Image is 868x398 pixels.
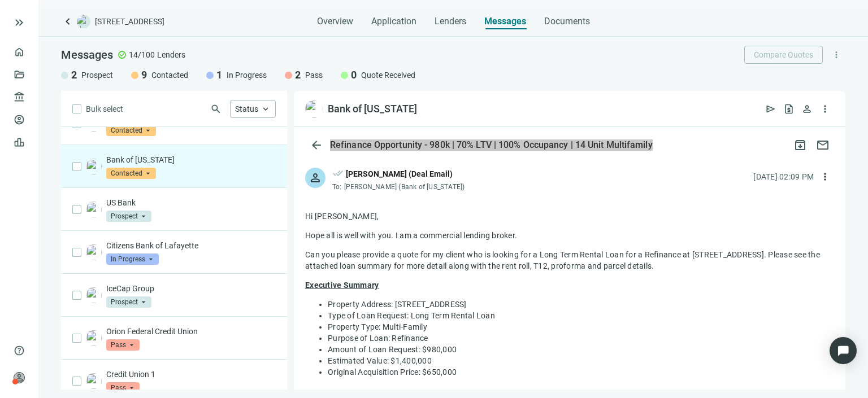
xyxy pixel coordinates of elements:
span: Messages [484,16,526,27]
span: person [309,171,322,185]
span: person [14,372,25,383]
span: more_vert [819,171,831,182]
span: [STREET_ADDRESS] [95,16,164,27]
span: Documents [544,16,590,27]
span: Overview [317,16,353,27]
div: Open Intercom Messenger [830,337,857,364]
p: Credit Union 1 [106,369,276,380]
img: deal-logo [77,15,90,28]
div: [PERSON_NAME] (Deal Email) [346,168,453,180]
span: more_vert [831,50,841,60]
p: US Bank [106,197,276,208]
span: request_quote [783,103,795,115]
span: Status [235,104,258,113]
span: keyboard_arrow_up [261,104,271,114]
span: mail [816,138,830,152]
span: search [210,103,222,115]
span: Application [371,16,416,27]
button: Compare Quotes [744,46,823,64]
span: Pass [106,339,140,351]
img: 9b9287cb-5165-42aa-9ffb-481d263e0324 [305,100,323,118]
img: fd3481c5-f85e-4dc5-aca8-438a6535716c [86,330,102,346]
span: 2 [295,68,301,82]
span: send [765,103,776,115]
span: Pass [305,69,323,81]
span: Lenders [435,16,466,27]
div: [DATE] 02:09 PM [753,170,814,183]
button: arrow_back [305,134,328,156]
span: person [801,103,813,115]
button: person [798,100,816,118]
img: e3ea0180-166c-4e31-9601-f3896c5778d3 [86,373,102,389]
p: Orion Federal Credit Union [106,326,276,337]
div: To: [332,182,467,191]
span: Prospect [81,69,113,81]
span: done_all [332,168,344,182]
span: help [14,345,25,356]
span: 0 [351,68,357,82]
span: Contacted [106,125,156,136]
button: archive [789,134,811,156]
span: Contacted [151,69,188,81]
span: Lenders [157,49,185,60]
span: Quote Received [361,69,415,81]
span: account_balance [14,91,21,103]
span: Prospect [106,211,151,222]
span: 9 [141,68,147,82]
button: send [762,100,780,118]
span: [PERSON_NAME] (Bank of [US_STATE]) [344,183,465,191]
span: 14/100 [129,49,155,60]
span: archive [793,138,807,152]
p: Citizens Bank of Lafayette [106,240,276,251]
img: acc4a153-5aeb-4fd1-81bf-3c2de2fa92c7.png [86,287,102,303]
div: Refinance Opportunity - 980k | 70% LTV | 100% Occupancy | 14 Unit Multifamily [328,139,655,151]
div: Bank of [US_STATE] [328,102,417,116]
button: more_vert [816,100,834,118]
p: IceCap Group [106,283,276,294]
span: 1 [216,68,222,82]
span: check_circle [118,50,127,59]
span: arrow_back [310,138,323,152]
img: c45c64bc-b6a6-4f36-9d8c-b4975147ac32 [86,244,102,260]
span: Pass [106,382,140,393]
img: 9b9287cb-5165-42aa-9ffb-481d263e0324 [86,159,102,174]
span: more_vert [819,103,831,115]
img: 60647dec-d263-438f-8bd8-208d32a1b660.png [86,202,102,217]
span: Bulk select [86,103,123,115]
button: more_vert [827,46,845,64]
span: 2 [71,68,77,82]
span: In Progress [227,69,267,81]
button: more_vert [816,168,834,186]
a: keyboard_arrow_left [61,15,75,28]
button: request_quote [780,100,798,118]
p: Bank of [US_STATE] [106,154,276,165]
span: Prospect [106,296,151,308]
button: mail [811,134,834,156]
span: In Progress [106,253,159,265]
button: keyboard_double_arrow_right [12,16,26,29]
span: Contacted [106,168,156,179]
span: Messages [61,48,113,62]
